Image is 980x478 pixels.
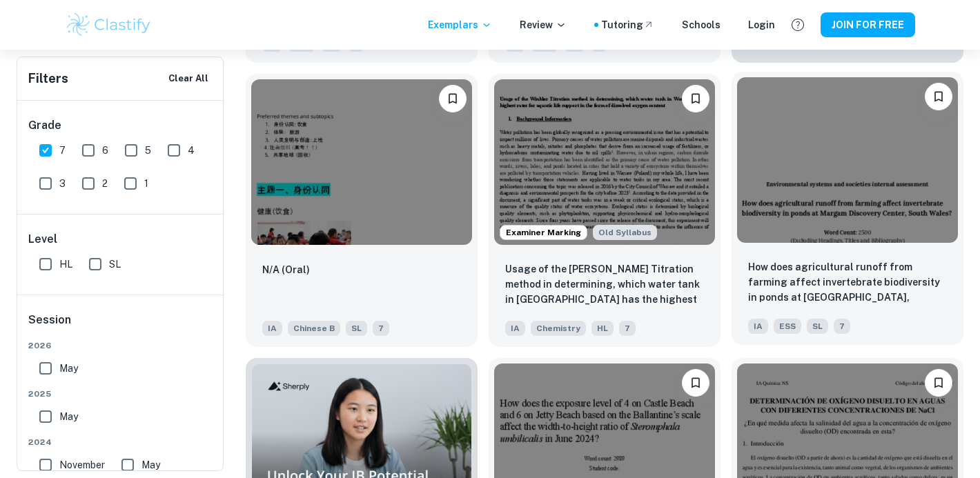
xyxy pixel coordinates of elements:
[28,339,213,352] span: 2026
[246,74,478,347] a: Please log in to bookmark exemplarsN/A (Oral)IAChinese BSL7
[925,83,952,110] button: Please log in to bookmark exemplars
[807,319,828,334] span: SL
[262,262,310,277] p: N/A (Oral)
[500,226,587,239] span: Examiner Marking
[262,321,282,336] span: IA
[593,225,657,240] div: Starting from the May 2025 session, the Chemistry IA requirements have changed. It's OK to refer ...
[141,457,160,472] span: May
[28,436,213,448] span: 2024
[682,369,709,397] button: Please log in to bookmark exemplars
[428,17,492,32] p: Exemplars
[59,361,78,376] span: May
[737,77,958,243] img: ESS IA example thumbnail: How does agricultural runoff from farmin
[591,321,614,336] span: HL
[748,17,775,32] a: Login
[682,17,721,32] a: Schools
[28,69,68,88] h6: Filters
[65,11,153,39] img: Clastify logo
[109,257,121,272] span: SL
[102,143,108,158] span: 6
[188,143,195,158] span: 4
[505,261,704,308] p: Usage of the Winkler Titration method in determining, which water tank in Warsaw has the highest ...
[619,321,636,336] span: 7
[59,457,105,472] span: November
[682,85,709,112] button: Please log in to bookmark exemplars
[489,74,721,347] a: Examiner MarkingStarting from the May 2025 session, the Chemistry IA requirements have changed. I...
[165,68,212,89] button: Clear All
[28,117,213,134] h6: Grade
[59,143,66,158] span: 7
[601,17,654,32] a: Tutoring
[821,12,915,37] button: JOIN FOR FREE
[346,321,367,336] span: SL
[593,225,657,240] span: Old Syllabus
[786,13,810,37] button: Help and Feedback
[28,388,213,400] span: 2025
[251,79,472,245] img: Chinese B IA example thumbnail: N/A (Oral)
[834,319,850,334] span: 7
[520,17,567,32] p: Review
[439,85,467,112] button: Please log in to bookmark exemplars
[925,369,952,397] button: Please log in to bookmark exemplars
[373,321,389,336] span: 7
[145,143,151,158] span: 5
[102,176,108,191] span: 2
[59,257,72,272] span: HL
[28,231,213,248] h6: Level
[59,176,66,191] span: 3
[732,74,963,347] a: Please log in to bookmark exemplarsHow does agricultural runoff from farming affect invertebrate ...
[494,79,715,245] img: Chemistry IA example thumbnail: Usage of the Winkler Titration method in
[748,319,768,334] span: IA
[531,321,586,336] span: Chemistry
[288,321,340,336] span: Chinese B
[505,321,525,336] span: IA
[144,176,148,191] span: 1
[774,319,801,334] span: ESS
[59,409,78,424] span: May
[28,312,213,339] h6: Session
[748,259,947,306] p: How does agricultural runoff from farming affect invertebrate biodiversity in ponds at Margam Dis...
